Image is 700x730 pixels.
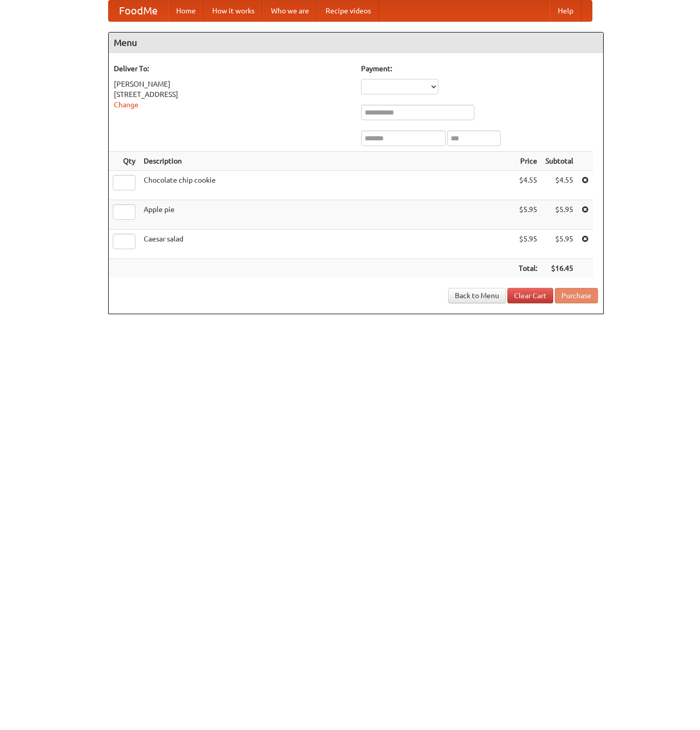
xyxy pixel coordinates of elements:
[555,288,598,303] button: Purchase
[541,171,577,200] td: $4.55
[263,1,317,21] a: Who we are
[515,259,541,278] th: Total:
[448,288,506,303] a: Back to Menu
[114,79,351,89] div: [PERSON_NAME]
[541,259,577,278] th: $16.45
[541,152,577,171] th: Subtotal
[109,1,168,21] a: FoodMe
[515,171,541,200] td: $4.55
[361,63,598,74] h5: Payment:
[515,230,541,259] td: $5.95
[317,1,379,21] a: Recipe videos
[114,101,139,109] a: Change
[541,230,577,259] td: $5.95
[541,200,577,230] td: $5.95
[168,1,204,21] a: Home
[109,33,603,53] h4: Menu
[114,89,351,100] div: [STREET_ADDRESS]
[515,152,541,171] th: Price
[109,152,140,171] th: Qty
[515,200,541,230] td: $5.95
[114,63,351,74] h5: Deliver To:
[140,152,515,171] th: Description
[204,1,263,21] a: How it works
[507,288,553,303] a: Clear Cart
[140,171,515,200] td: Chocolate chip cookie
[140,230,515,259] td: Caesar salad
[550,1,582,21] a: Help
[140,200,515,230] td: Apple pie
